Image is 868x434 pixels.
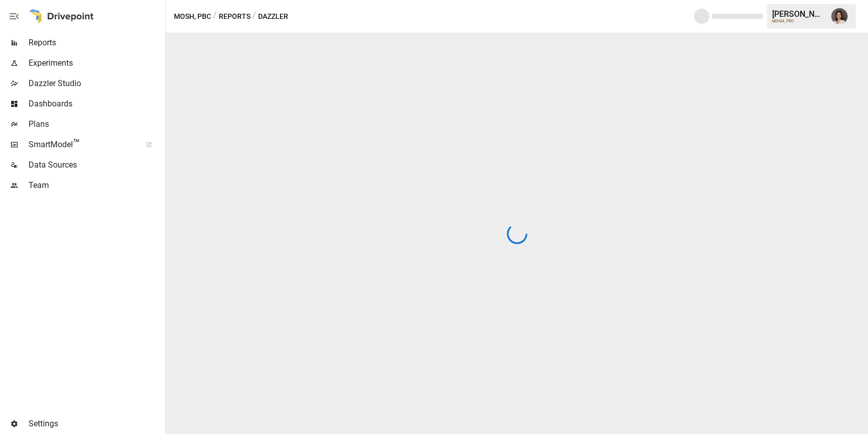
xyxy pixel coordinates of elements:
div: [PERSON_NAME] [772,9,825,19]
span: SmartModel [29,139,135,151]
span: ™ [73,137,80,150]
span: Settings [29,418,163,430]
div: / [252,10,256,23]
span: Data Sources [29,159,163,171]
span: Experiments [29,57,163,69]
img: Franziska Ibscher [831,8,848,24]
button: Reports [219,10,250,23]
span: Team [29,179,163,192]
button: Franziska Ibscher [825,2,854,31]
span: Dazzler Studio [29,77,163,90]
div: / [213,10,217,23]
span: Plans [29,118,163,130]
span: Reports [29,37,163,49]
div: MOSH, PBC [772,19,825,23]
span: Dashboards [29,98,163,110]
button: MOSH, PBC [174,10,211,23]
